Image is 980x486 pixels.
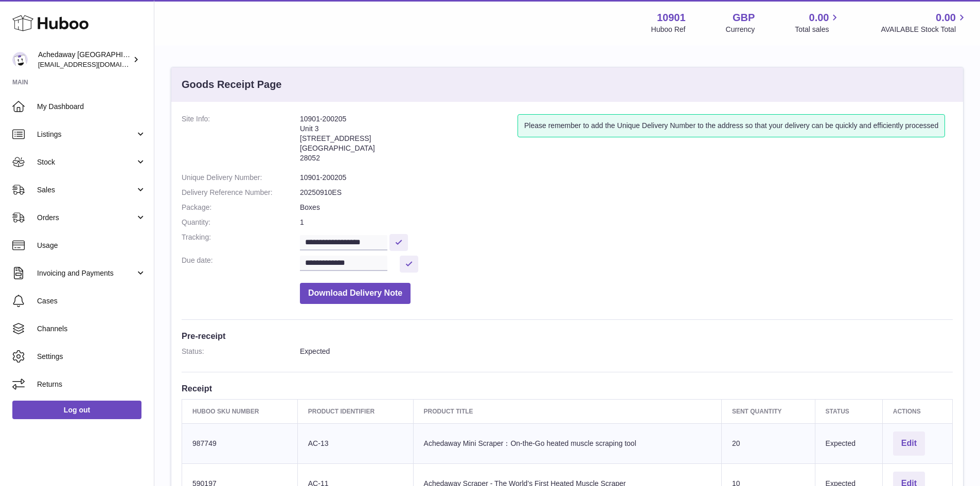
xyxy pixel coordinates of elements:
div: Currency [726,25,755,34]
span: 0.00 [936,11,956,25]
dd: 20250910ES [300,188,953,197]
strong: GBP [733,11,755,25]
span: Returns [37,380,146,389]
span: AVAILABLE Stock Total [881,25,968,34]
span: Channels [37,324,146,334]
dt: Quantity: [182,218,300,227]
div: Please remember to add the Unique Delivery Number to the address so that your delivery can be qui... [518,114,945,137]
dd: Boxes [300,203,953,212]
span: 0.00 [809,11,829,25]
th: Product title [413,399,721,423]
dt: Unique Delivery Number: [182,173,300,183]
td: AC-13 [297,423,413,463]
button: Edit [893,431,925,456]
dd: 10901-200205 [300,173,953,183]
span: Listings [37,130,135,139]
span: Usage [37,241,146,250]
span: [EMAIL_ADDRESS][DOMAIN_NAME] [38,60,151,68]
dd: 1 [300,218,953,227]
td: Achedaway Mini Scraper：On-the-Go heated muscle scraping tool [413,423,721,463]
td: Expected [815,423,882,463]
dt: Tracking: [182,232,300,250]
th: Huboo SKU Number [182,399,298,423]
span: Cases [37,296,146,306]
span: Invoicing and Payments [37,268,135,278]
span: My Dashboard [37,102,146,112]
th: Sent Quantity [721,399,815,423]
button: Download Delivery Note [300,283,411,304]
dt: Due date: [182,256,300,273]
a: 0.00 Total sales [795,11,841,34]
dt: Status: [182,347,300,356]
h3: Pre-receipt [182,330,953,341]
dt: Site Info: [182,114,300,168]
dd: Expected [300,347,953,356]
address: 10901-200205 Unit 3 [STREET_ADDRESS] [GEOGRAPHIC_DATA] 28052 [300,114,518,168]
div: Achedaway [GEOGRAPHIC_DATA] [38,50,131,69]
h3: Receipt [182,383,953,394]
h3: Goods Receipt Page [182,78,282,92]
strong: 10901 [657,11,686,25]
span: Stock [37,157,135,167]
div: Huboo Ref [651,25,686,34]
th: Actions [882,399,952,423]
img: admin@newpb.co.uk [12,52,28,67]
th: Product Identifier [297,399,413,423]
span: Sales [37,185,135,195]
td: 987749 [182,423,298,463]
dt: Delivery Reference Number: [182,188,300,197]
span: Settings [37,352,146,362]
th: Status [815,399,882,423]
td: 20 [721,423,815,463]
span: Total sales [795,25,841,34]
dt: Package: [182,203,300,212]
a: Log out [12,401,141,419]
span: Orders [37,213,135,223]
a: 0.00 AVAILABLE Stock Total [881,11,968,34]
